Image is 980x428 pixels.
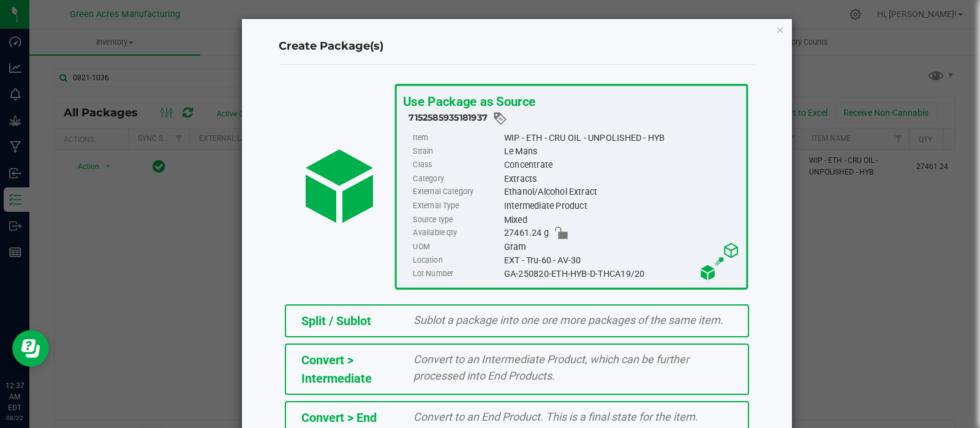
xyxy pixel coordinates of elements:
div: Extracts [503,172,739,186]
div: Gram [503,240,739,253]
span: Sublot a package into one ore more packages of the same item. [413,313,723,326]
span: Use Package as Source [402,94,535,109]
h4: Create Package(s) [279,39,755,54]
div: Mixed [503,213,739,227]
span: 27461.24 g [503,227,548,240]
label: Strain [413,145,501,158]
label: External Type [413,199,501,212]
div: EXT - Tru-60 - AV-30 [503,253,739,267]
span: Split / Sublot [301,313,371,328]
label: Lot Number [413,267,501,280]
iframe: Resource center [12,330,49,367]
label: UOM [413,240,501,253]
div: 7152585935181937 [409,111,740,126]
div: WIP - ETH - CRU OIL - UNPOLISHED - HYB [503,131,739,145]
span: Convert > Intermediate [301,353,372,386]
div: Le Mans [503,145,739,158]
label: Item [413,131,501,145]
div: Ethanol/Alcohol Extract [503,186,739,199]
label: Available qty [413,227,501,240]
span: Convert to an End Product. This is a final state for the item. [413,410,698,423]
label: Source type [413,213,501,227]
div: GA-250820-ETH-HYB-D-THCA19/20 [503,267,739,280]
div: Concentrate [503,159,739,172]
div: Intermediate Product [503,199,739,212]
span: Convert to an Intermediate Product, which can be further processed into End Products. [413,353,689,382]
label: Location [413,253,501,267]
label: Category [413,172,501,186]
span: Convert > End [301,410,377,425]
label: External Category [413,186,501,199]
label: Class [413,159,501,172]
